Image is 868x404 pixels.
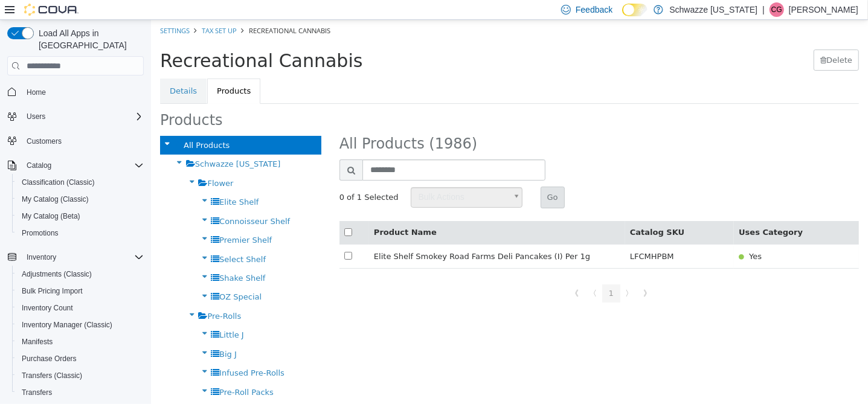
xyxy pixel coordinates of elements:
span: Users [22,109,144,124]
img: Cova [24,4,79,16]
a: Bulk Pricing Import [17,284,88,298]
span: Flower [56,159,82,168]
span: Shake Shelf [68,254,114,263]
th: Uses Category [583,201,708,225]
span: Customers [22,133,144,149]
span: Inventory [22,250,144,265]
p: | [762,2,765,17]
span: Inventory Manager (Classic) [17,318,144,332]
span: Infused Pre-Rolls [68,348,133,358]
a: Details [9,59,56,84]
td: LFCMHPBM [474,225,583,249]
span: Recreational Cannabis [98,6,179,15]
span: Connoisseur Shelf [68,197,139,206]
span: Adjustments (Classic) [22,269,92,279]
span: Purchase Orders [22,354,77,364]
button: Transfers [12,384,149,401]
button: Users [22,109,50,124]
span: All Products [33,121,79,130]
button: Transfers (Classic) [12,367,149,384]
span: My Catalog (Beta) [17,209,144,223]
span: Promotions [17,226,144,240]
button: Go [390,167,414,188]
span: Bulk Actions [260,168,355,187]
p: [PERSON_NAME] [789,2,858,17]
span: Pre-Rolls [56,292,90,301]
span: Catalog [27,161,51,170]
a: Settings [9,6,39,15]
a: Adjustments (Classic) [17,267,97,281]
span: Transfers (Classic) [22,371,82,380]
button: Adjustments (Classic) [12,266,149,283]
span: Transfers [17,385,144,400]
span: My Catalog (Classic) [22,194,89,204]
span: My Catalog (Beta) [22,211,80,221]
button: Catalog [22,158,56,173]
button: My Catalog (Beta) [12,208,149,225]
a: 》 [487,265,506,283]
a: Inventory Manager (Classic) [17,318,117,332]
div: Colin Glenn [770,2,784,17]
input: Dark Mode [622,4,648,16]
span: Schwazze [US_STATE] [44,139,130,149]
button: My Catalog (Classic) [12,191,149,208]
span: Home [27,88,46,97]
a: Customers [22,134,66,149]
span: OZ Special [68,272,111,281]
span: Recreational Cannabis [9,30,211,51]
a: Inventory Count [17,301,78,315]
span: CG [771,2,782,17]
a: Products [56,59,109,84]
button: Inventory [22,250,61,265]
a: Manifests [17,335,57,349]
a: 〉 [469,265,487,283]
span: Little J [68,310,93,319]
button: Users [2,108,149,125]
span: Inventory [27,252,56,262]
button: Home [2,83,149,100]
a: Purchase Orders [17,351,82,366]
button: Delete [663,30,708,51]
a: Transfers [17,385,57,400]
button: Classification (Classic) [12,174,149,191]
button: Inventory [2,249,149,266]
a: Bulk Actions [260,167,371,188]
span: Inventory Manager (Classic) [22,320,112,330]
span: Load All Apps in [GEOGRAPHIC_DATA] [34,27,144,51]
span: All Products (1986) [188,115,326,132]
a: 1 [451,265,469,283]
a: 《 [415,265,433,283]
span: Users [27,112,45,121]
p: Schwazze [US_STATE] [669,2,757,17]
span: Pre-Roll Packs [68,368,123,377]
span: Catalog [22,158,144,173]
span: Manifests [22,337,53,347]
button: Purchase Orders [12,350,149,367]
span: Purchase Orders [17,351,144,366]
th: Catalog SKU [474,201,583,225]
button: Inventory Manager (Classic) [12,316,149,333]
span: Home [22,84,144,99]
span: Customers [27,136,62,146]
button: Catalog [2,157,149,174]
span: Big J [68,330,86,339]
button: Customers [2,132,149,150]
button: Manifests [12,333,149,350]
button: Promotions [12,225,149,242]
span: Inventory Count [17,301,144,315]
span: Premier Shelf [68,216,121,225]
a: My Catalog (Classic) [17,192,94,207]
span: Transfers [22,388,52,397]
span: Adjustments (Classic) [17,267,144,281]
a: 〈 [433,265,451,283]
a: Tax Set Up [51,6,86,15]
a: Home [22,85,51,100]
span: Transfers (Classic) [17,368,144,383]
span: Manifests [17,335,144,349]
span: Elite Shelf [68,178,108,187]
span: Bulk Pricing Import [17,284,144,298]
a: Transfers (Classic) [17,368,87,383]
a: My Catalog (Beta) [17,209,85,223]
span: Select Shelf [68,235,115,244]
